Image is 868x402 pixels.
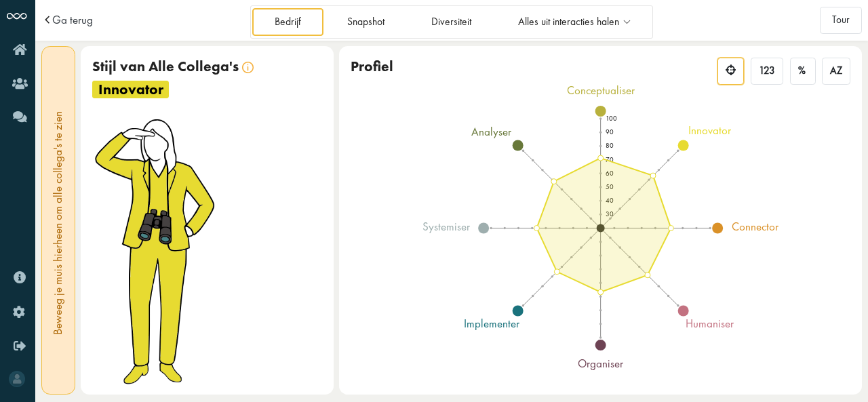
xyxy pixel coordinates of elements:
[464,316,520,331] tspan: implementer
[252,8,323,36] a: Bedrijf
[686,316,734,331] tspan: humaniser
[92,115,229,386] img: innovator.png
[351,57,393,75] span: Profiel
[578,356,624,371] tspan: organiser
[606,141,614,150] text: 80
[422,219,471,234] tspan: systemiser
[518,16,619,28] span: Alles uit interacties halen
[688,123,732,138] tspan: innovator
[242,62,254,73] img: info.svg
[325,8,407,36] a: Snapshot
[50,53,66,394] div: Beweeg je muis hierheen om alle collega's te zien
[830,64,842,77] span: AZ
[759,64,775,77] span: 123
[409,8,493,36] a: Diversiteit
[496,8,651,36] a: Alles uit interacties halen
[798,64,806,77] span: %
[92,81,169,98] span: innovator
[820,7,862,34] button: Tour
[52,14,93,26] a: Ga terug
[471,124,512,139] tspan: analyser
[92,57,239,75] span: Stijl van Alle Collega's
[732,219,779,234] tspan: connector
[606,127,614,136] text: 90
[606,114,617,123] text: 100
[832,13,850,26] span: Tour
[606,155,614,163] text: 70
